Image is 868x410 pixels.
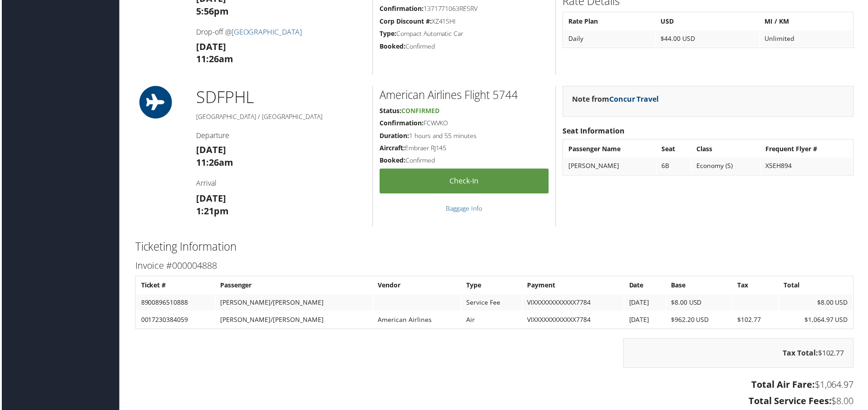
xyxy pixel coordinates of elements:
h3: $1,064.97 [134,380,856,393]
h5: 1 hours and 55 minutes [380,132,549,141]
td: $8.00 USD [781,296,854,312]
th: Tax [735,278,780,295]
td: $1,064.97 USD [781,313,854,329]
th: Total [781,278,854,295]
td: VIXXXXXXXXXXXX7784 [523,296,625,312]
strong: Duration: [380,132,409,140]
strong: Tax Total: [784,350,820,360]
h2: American Airlines Flight 5744 [380,88,549,103]
th: Date [626,278,667,295]
strong: Note from [573,94,660,104]
h4: Departure [195,131,365,141]
strong: Confirmation: [380,119,424,128]
td: Economy (S) [693,158,762,175]
td: 8900896510888 [135,296,214,312]
td: [PERSON_NAME]/[PERSON_NAME] [215,313,372,329]
th: Vendor [373,278,461,295]
strong: Seat Information [563,126,626,136]
strong: [DATE] [195,193,225,205]
td: X5EH894 [763,158,854,175]
th: Passenger Name [565,141,657,158]
strong: Booked: [380,157,405,165]
span: Confirmed [401,107,439,115]
strong: Confirmation: [380,4,424,13]
th: Payment [523,278,625,295]
h5: Confirmed [380,157,549,166]
h5: FCWVKO [380,119,549,128]
a: Check-in [380,169,549,194]
td: Unlimited [762,30,854,47]
h3: Invoice #000004888 [134,261,856,273]
h4: Arrival [195,179,365,189]
h5: Embraer RJ145 [380,144,549,153]
th: Ticket # [135,278,214,295]
td: Air [462,313,523,329]
strong: Type: [380,29,396,38]
h2: Ticketing Information [134,240,856,256]
th: Seat [658,141,692,158]
strong: Total Service Fees: [750,396,833,409]
td: [PERSON_NAME] [565,158,657,175]
td: $102.77 [735,313,780,329]
td: Daily [565,30,656,47]
a: Concur Travel [610,94,660,104]
th: MI / KM [762,13,854,30]
th: Class [693,141,762,158]
th: Passenger [215,278,372,295]
strong: Status: [380,107,401,115]
h5: Confirmed [380,42,549,51]
h5: 1371771063RESRV [380,4,549,13]
td: $44.00 USD [657,30,761,47]
h5: Compact Automatic Car [380,29,549,38]
h4: Drop-off @ [195,27,365,37]
th: USD [657,13,761,30]
h5: [GEOGRAPHIC_DATA] / [GEOGRAPHIC_DATA] [195,113,365,122]
strong: 1:21pm [195,206,228,218]
td: American Airlines [373,313,461,329]
strong: Booked: [380,42,405,50]
strong: Corp Discount #: [380,17,432,25]
th: Type [462,278,523,295]
th: Rate Plan [565,13,656,30]
strong: [DATE] [195,144,225,157]
td: [DATE] [626,313,667,329]
strong: Total Air Fare: [753,380,817,392]
strong: 11:26am [195,157,232,169]
td: $962.20 USD [668,313,734,329]
strong: 11:26am [195,53,232,65]
td: [DATE] [626,296,667,312]
h5: XZ41SHI [380,17,549,26]
strong: [DATE] [195,40,225,53]
h1: SDF PHL [195,86,365,109]
h3: $8.00 [134,396,856,409]
th: Frequent Flyer # [763,141,854,158]
strong: Aircraft: [380,144,405,153]
a: Baggage Info [446,205,483,213]
td: $8.00 USD [668,296,734,312]
td: 6B [658,158,692,175]
a: [GEOGRAPHIC_DATA] [231,27,301,37]
td: Service Fee [462,296,523,312]
strong: 5:56pm [195,5,228,17]
td: [PERSON_NAME]/[PERSON_NAME] [215,296,372,312]
div: $102.77 [624,340,856,370]
td: VIXXXXXXXXXXXX7784 [523,313,625,329]
td: 0017230384059 [135,313,214,329]
th: Base [668,278,734,295]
